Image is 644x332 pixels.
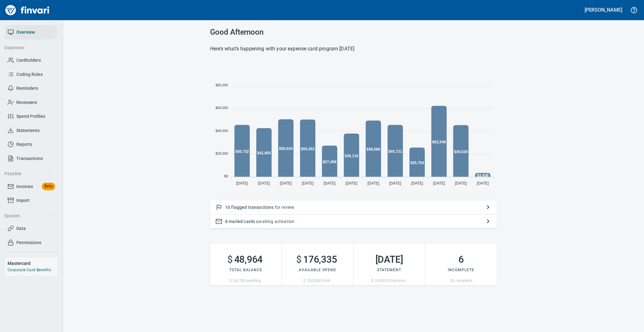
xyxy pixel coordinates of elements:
tspan: [DATE] [389,181,401,186]
button: 10 flagged transactions for review [210,200,497,215]
tspan: [DATE] [455,181,467,186]
h5: [PERSON_NAME] [585,7,622,13]
span: System [4,212,52,220]
a: Spend Profiles [5,109,58,123]
tspan: [DATE] [411,181,423,186]
a: Corporate Card Benefits [8,268,51,272]
h6: Here’s what’s happening with your expense card program [DATE] [210,44,497,53]
a: InvoicesBeta [5,180,58,194]
a: Reviewers [5,95,58,110]
h2: 6 [425,254,497,265]
tspan: $20,000 [215,152,228,155]
button: Payable [2,168,54,180]
tspan: [DATE] [302,181,314,186]
button: Expenses [2,42,54,54]
button: [PERSON_NAME] [583,5,624,15]
tspan: [DATE] [477,181,489,186]
a: Statements [5,123,58,138]
span: Data [16,225,26,232]
tspan: [DATE] [346,181,358,186]
tspan: $0 [224,174,228,178]
span: Spend Profiles [16,112,45,120]
span: Coding Rules [16,71,43,78]
span: Reminders [16,84,38,92]
p: 26 complete [425,278,497,284]
tspan: [DATE] [258,181,270,186]
tspan: [DATE] [236,181,248,186]
p: for review [225,204,482,210]
tspan: [DATE] [324,181,336,186]
button: 8 mailed cards awaiting activation [210,215,497,229]
img: Finvari [4,3,51,18]
a: Cardholders [5,53,58,67]
tspan: $40,000 [215,129,228,133]
span: Incomplete [448,268,474,272]
a: Reminders [5,81,58,95]
span: Permissions [16,239,41,247]
tspan: [DATE] [433,181,445,186]
a: Import [5,193,58,208]
tspan: $80,000 [215,83,228,87]
span: Beta [42,183,55,190]
span: Import [16,197,30,204]
span: Reviewers [16,99,37,106]
a: Data [5,221,58,236]
span: Reports [16,140,32,148]
span: 8 [225,219,228,224]
span: Payable [4,170,52,178]
a: Permissions [5,236,58,250]
span: Expenses [4,44,52,52]
span: mailed cards [229,219,255,224]
a: Transactions [5,152,58,166]
span: Transactions [16,155,43,163]
a: Reports [5,137,58,152]
tspan: [DATE] [367,181,379,186]
span: flagged transactions [231,205,274,210]
button: 6Incomplete26 complete [425,244,497,285]
span: 10 [225,205,230,210]
span: Overview [16,28,35,36]
tspan: [DATE] [280,181,292,186]
a: Overview [5,25,58,39]
tspan: $60,000 [215,106,228,110]
span: Statements [16,127,40,135]
p: awaiting activation [225,218,482,225]
span: Invoices [16,183,33,191]
a: Coding Rules [5,67,58,82]
h3: Good Afternoon [210,28,497,37]
button: System [2,210,54,222]
h6: Mastercard [8,260,58,267]
span: Cardholders [16,56,41,64]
